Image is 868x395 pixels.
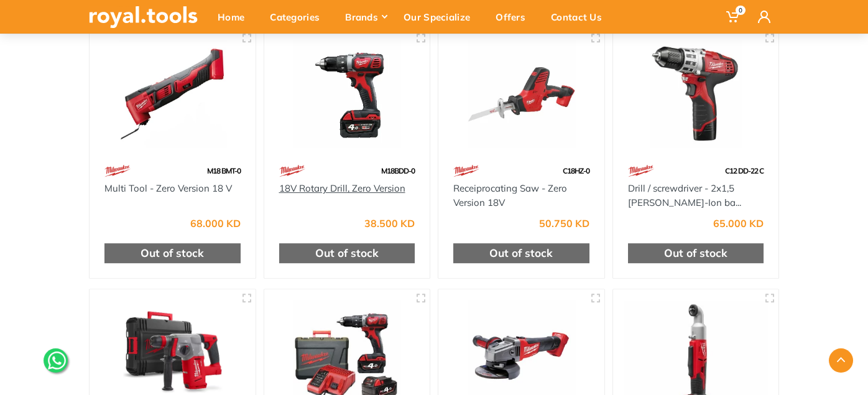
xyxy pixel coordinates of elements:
[450,40,593,148] img: Royal Tools - Receiprocating Saw - Zero Version 18V
[209,4,261,30] div: Home
[101,40,244,148] img: Royal Tools - Multi Tool - Zero Version 18 V
[207,166,241,175] span: M18 BMT-0
[89,6,198,28] img: royal.tools Logo
[190,218,241,228] div: 68.000 KD
[628,160,654,182] img: 68.webp
[624,40,768,148] img: Royal Tools - Drill / screwdriver - 2x1,5 Ah Li-Ion batteries, 10mm Keyless Chuck
[261,4,336,30] div: Categories
[279,182,405,194] a: 18V Rotary Drill, Zero Version
[628,182,741,208] a: Drill / screwdriver - 2x1,5 [PERSON_NAME]-Ion ba...
[725,166,764,175] span: C12 DD-22 C
[104,182,232,194] a: Multi Tool - Zero Version 18 V
[453,160,479,182] img: 68.webp
[453,243,589,263] div: Out of stock
[487,4,542,30] div: Offers
[563,166,589,175] span: C18HZ-0
[104,243,241,263] div: Out of stock
[453,182,567,208] a: Receiprocating Saw - Zero Version 18V
[736,6,746,15] span: 0
[279,160,305,182] img: 68.webp
[381,166,415,175] span: M18BDD-0
[104,160,131,182] img: 68.webp
[275,40,419,148] img: Royal Tools - 18V Rotary Drill, Zero Version
[542,4,619,30] div: Contact Us
[336,4,395,30] div: Brands
[364,218,415,228] div: 38.500 KD
[279,243,415,263] div: Out of stock
[539,218,589,228] div: 50.750 KD
[628,243,764,263] div: Out of stock
[395,4,487,30] div: Our Specialize
[713,218,764,228] div: 65.000 KD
